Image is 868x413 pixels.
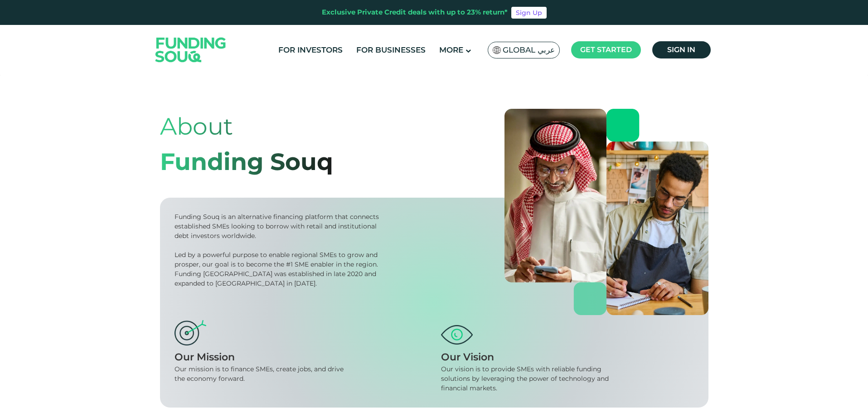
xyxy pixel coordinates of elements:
img: vision [441,325,473,344]
div: Our vision is to provide SMEs with reliable funding solutions by leveraging the power of technolo... [441,364,618,393]
div: Led by a powerful purpose to enable regional SMEs to grow and prosper, our goal is to become the ... [175,250,382,288]
a: Sign Up [511,7,547,19]
span: Get started [580,45,632,54]
span: Global عربي [503,45,555,55]
span: More [439,45,463,54]
div: Funding Souq is an alternative financing platform that connects established SMEs looking to borro... [175,212,382,241]
div: Our Mission [175,350,427,364]
img: mission [175,320,206,345]
div: Exclusive Private Credit deals with up to 23% return* [322,7,508,18]
a: For Businesses [354,43,428,58]
span: Sign in [667,45,695,54]
div: About [160,109,333,144]
img: Logo [146,27,235,73]
a: For Investors [276,43,345,58]
a: Sign in [652,41,711,58]
div: Funding Souq [160,144,333,180]
div: Our mission is to finance SMEs, create jobs, and drive the economy forward. [175,364,352,384]
img: SA Flag [493,46,501,54]
img: about-us-banner [504,109,708,315]
div: Our Vision [441,350,694,364]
